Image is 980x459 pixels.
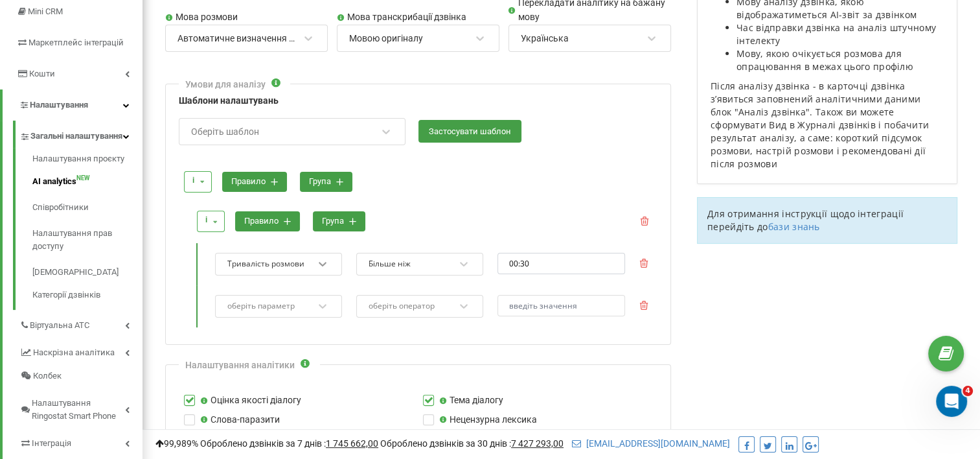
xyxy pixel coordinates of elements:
span: Кошти [29,69,55,78]
a: Колбек [19,364,142,388]
div: Налаштування аналітики [185,359,295,371]
u: 1 745 662,00 [326,438,378,449]
a: Наскрізна аналітика [19,337,142,364]
a: бази знань [768,220,820,233]
a: Налаштування [3,89,142,121]
button: правило [235,211,300,231]
span: Маркетплейс інтеграцій [28,38,124,47]
div: Більше ніж [369,259,411,270]
button: група [313,211,365,231]
div: оберіть оператор [369,302,435,310]
span: Налаштування [30,100,88,110]
div: і [192,174,194,187]
div: Тривалість розмови [227,259,304,270]
label: Шаблони налаштувань [179,94,657,108]
a: Загальні налаштування [19,121,142,148]
label: Мова розмови [165,10,328,25]
div: Мовою оригіналу [349,32,423,44]
input: введіть значення [497,295,624,316]
label: Оцінка якості діалогу [200,394,301,408]
a: Інтеграція [19,428,142,455]
span: Інтеграція [32,437,71,450]
a: Віртуальна АТС [19,310,142,337]
a: [DEMOGRAPHIC_DATA] [32,259,142,285]
div: Автоматичне визначення мови [177,32,296,44]
a: AI analyticsNEW [32,169,142,194]
button: Застосувати шаблон [418,120,521,143]
span: Загальні налаштування [30,130,122,143]
p: Для отримання інструкції щодо інтеграції перейдіть до [707,207,947,233]
span: Оброблено дзвінків за 30 днів : [380,438,564,449]
span: Колбек [33,370,62,383]
div: Умови для аналізу [185,78,266,91]
span: Віртуальна АТС [30,319,89,332]
span: Оброблено дзвінків за 7 днів : [200,438,378,449]
a: Співробітники [32,194,142,220]
a: Налаштування прав доступу [32,220,142,259]
span: Наскрізна аналітика [33,346,115,359]
span: 99,989% [155,438,198,449]
div: і [205,214,207,226]
li: Час відправки дзвінка на аналіз штучному інтелекту [736,21,944,47]
button: група [300,172,352,192]
div: оберіть параметр [227,302,295,310]
a: Категорії дзвінків [32,285,142,301]
a: Налаштування проєкту [32,152,142,169]
iframe: Intercom live chat [936,386,967,417]
label: Мова транскрибації дзвінка [337,10,499,25]
input: 00:00 [497,253,624,274]
u: 7 427 293,00 [511,438,564,449]
label: Слова-паразити [200,413,280,427]
label: Тема діалогу [439,394,503,408]
button: правило [222,172,287,192]
div: Українська [521,32,569,44]
span: Налаштування Ringostat Smart Phone [32,397,125,423]
span: 4 [963,386,973,396]
li: Мову, якою очікується розмова для опрацювання в межах цього профілю [736,47,944,73]
a: Налаштування Ringostat Smart Phone [19,388,142,428]
div: Оберіть шаблон [191,127,259,136]
p: Після аналізу дзвінка - в карточці дзвінка зʼявиться заповнений аналітичними даними блок "Аналіз ... [711,80,944,171]
a: [EMAIL_ADDRESS][DOMAIN_NAME] [572,438,730,449]
span: Mini CRM [28,6,63,16]
label: Нецензурна лексика [439,413,537,427]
